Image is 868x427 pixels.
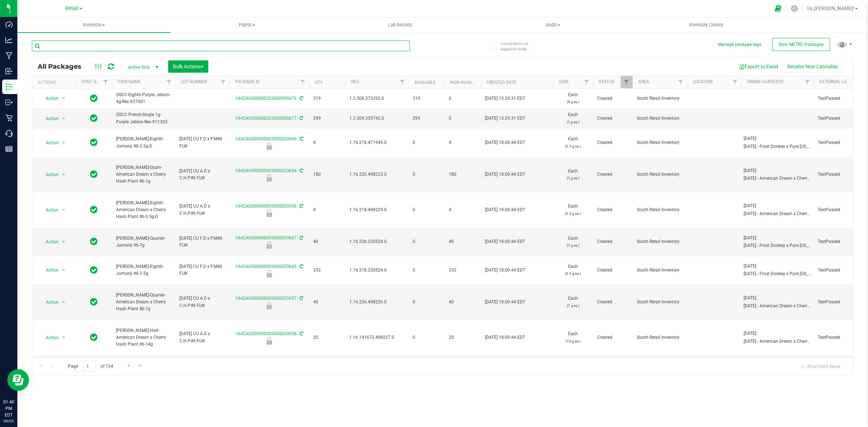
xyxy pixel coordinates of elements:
[637,334,682,341] span: South Retail Inventory
[413,171,440,178] span: 0
[17,22,170,28] span: Inventory
[744,330,811,337] div: Value 1: 8/13/25
[477,22,629,28] span: Audit
[59,333,68,343] span: select
[621,76,633,88] a: Filter
[5,99,13,106] inline-svg: Outbound
[171,22,323,28] span: Plants
[349,95,404,102] span: 1.2.308.373292.0
[39,265,59,275] span: Action
[485,206,525,213] span: [DATE] 18:00:44 EDT
[680,22,733,28] span: Inventory Counts
[116,263,171,277] span: [PERSON_NAME]-Eighth-Jumanji #6-3.5g
[486,80,516,85] a: Created Date
[630,17,783,33] a: Inventory Counts
[228,270,310,277] div: Newly Received
[744,135,811,142] div: Value 1: 8/13/25
[557,143,588,150] p: (3.5 g ea.)
[228,337,310,345] div: Newly Received
[597,267,628,274] span: Created
[179,330,225,344] span: [DATE] CU A.D x C.H.P#6 FLW
[5,114,13,121] inline-svg: Retail
[17,17,170,33] a: Inventory
[235,204,297,209] a: 1A42A0300000002000033656
[485,334,525,341] span: [DATE] 18:00:44 EDT
[597,334,628,341] span: Created
[449,267,476,274] span: 332
[744,202,811,209] div: Value 1: 8/13/25
[179,295,225,309] span: [DATE] CU A.D x C.H.P#6 FLW
[485,299,525,306] span: [DATE] 18:00:44 EDT
[744,303,811,309] div: Value 2: 8/13/25 - American Dream x Cherry Hash Plant #6 (433709)
[378,22,422,28] span: Lab Results
[413,299,440,306] span: 0
[485,139,525,146] span: [DATE] 18:00:44 EDT
[449,238,476,245] span: 40
[179,203,225,217] span: [DATE] CU A.D x C.H.P#6 FLW
[557,136,588,149] span: Each
[298,136,303,141] span: Sync from Compliance System
[59,138,68,148] span: select
[235,96,297,101] a: 1A42A0300000323000005676
[39,297,59,307] span: Action
[557,295,588,309] span: Each
[65,5,79,12] span: Retail
[747,79,783,84] a: Origin Harvests
[349,299,404,306] span: 1.16.236.498226.0
[313,206,341,213] span: 4
[729,76,741,88] a: Filter
[413,115,440,122] span: 299
[349,206,404,213] span: 1.16.218.498225.0
[351,79,359,84] a: SKU
[449,115,476,122] span: 0
[557,235,588,249] span: Each
[313,115,341,122] span: 299
[59,93,68,103] span: select
[217,76,229,88] a: Filter
[744,242,811,249] div: Value 2: 8/13/25 - Frost Donkey x Pure Michigan #6 (437202)
[413,139,440,146] span: 0
[637,299,682,306] span: South Retail Inventory
[313,299,341,306] span: 40
[349,334,404,341] span: 1.16.141672.498227.0
[90,137,98,148] span: In Sync
[693,79,713,84] a: Location
[315,80,323,85] a: Qty
[170,17,323,33] a: Plants
[637,139,682,146] span: South Retail Inventory
[501,41,537,52] span: Include items not tagged for facility
[744,175,811,182] div: Value 2: 8/13/25 - American Dream x Cherry Hash Plant #6 (433709)
[557,242,588,249] p: (7 g ea.)
[396,76,408,88] a: Filter
[744,295,811,302] div: Value 1: 8/13/25
[349,139,404,146] span: 1.16.218.471949.0
[163,76,175,88] a: Filter
[413,206,440,213] span: 0
[324,17,477,33] a: Lab Results
[744,235,811,242] div: Value 1: 8/13/25
[734,60,783,73] button: Export to Excel
[38,80,73,85] div: Actions
[179,235,225,249] span: [DATE] CU F.D x P.M#6 FLW
[90,93,98,103] span: In Sync
[557,91,588,105] span: Each
[313,95,341,102] span: 319
[118,79,141,84] a: Item Name
[116,327,171,348] span: [PERSON_NAME]-Half-American Dream x Cherry Hash Plant #6-14g
[168,60,208,73] button: Bulk Actions
[557,203,588,217] span: Each
[228,210,310,217] div: Newly Received
[39,138,59,148] span: Action
[179,136,225,149] span: [DATE] CU F.D x P.M#6 FLW
[39,237,59,247] span: Action
[179,168,225,182] span: [DATE] CU A.D x C.H.P#6 FLW
[485,267,525,274] span: [DATE] 18:00:44 EDT
[477,17,630,33] a: Audit
[581,76,593,88] a: Filter
[228,174,310,182] div: Newly Received
[801,76,813,88] a: Filter
[349,115,404,122] span: 1.2.309.355742.0
[637,171,682,178] span: South Retail Inventory
[179,263,225,277] span: [DATE] CU F.D x P.M#6 FLW
[772,38,830,51] button: Sync METRC Packages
